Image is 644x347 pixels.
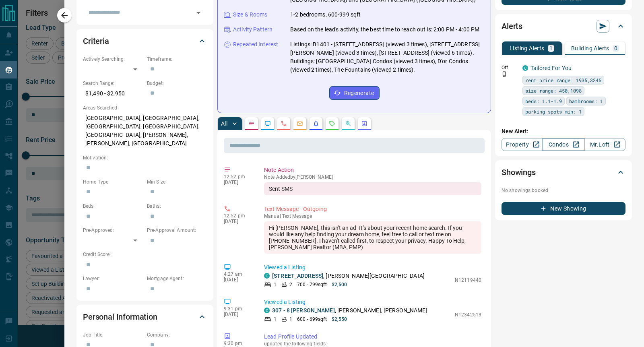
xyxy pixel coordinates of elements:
p: Lead Profile Updated [264,333,481,341]
p: 9:31 pm [224,306,252,312]
p: Activity Pattern [233,25,272,34]
p: 1 [274,316,277,323]
p: N12342513 [455,311,481,318]
p: 4:27 am [224,271,252,277]
svg: Agent Actions [361,120,367,127]
p: Repeated Interest [233,40,278,49]
p: Budget: [147,80,207,87]
p: 1 [549,45,553,51]
div: Sent SMS [264,182,481,195]
div: condos.ca [522,65,528,71]
p: Motivation: [83,154,207,161]
p: [DATE] [224,312,252,317]
span: rent price range: 1935,3245 [525,76,601,84]
button: New Showing [502,202,625,215]
p: 2 [289,281,292,288]
p: Lawyer: [83,275,143,282]
p: Listings: B1401 - [STREET_ADDRESS] (viewed 3 times), [STREET_ADDRESS][PERSON_NAME] (viewed 3 time... [290,40,484,74]
svg: Calls [281,120,287,127]
svg: Requests [329,120,335,127]
p: Viewed a Listing [264,263,481,272]
span: parking spots min: 1 [525,107,582,116]
button: Regenerate [329,86,380,100]
div: Showings [502,163,625,182]
div: Personal Information [83,307,207,326]
p: Mortgage Agent: [147,275,207,282]
a: Mr.Loft [584,138,625,151]
p: $2,500 [332,281,347,288]
p: Size & Rooms [233,10,268,19]
p: Baths: [147,202,207,210]
p: $1,490 - $2,950 [83,87,143,100]
p: Text Message [264,213,481,219]
p: Pre-Approved: [83,227,143,234]
p: Areas Searched: [83,104,207,112]
p: Actively Searching: [83,56,143,63]
svg: Push Notification Only [502,71,507,77]
div: condos.ca [264,308,270,313]
p: Note Action [264,166,481,174]
p: 1 [289,316,292,323]
p: [GEOGRAPHIC_DATA], [GEOGRAPHIC_DATA], [GEOGRAPHIC_DATA], [GEOGRAPHIC_DATA], [GEOGRAPHIC_DATA], [P... [83,112,207,150]
p: Building Alerts [571,45,609,51]
p: Off [502,64,518,71]
p: No showings booked [502,187,625,194]
div: Alerts [502,17,625,36]
svg: Emails [297,120,303,127]
p: Beds: [83,202,143,210]
p: Listing Alerts [510,45,545,51]
p: [DATE] [224,219,252,224]
div: condos.ca [264,273,270,279]
div: Criteria [83,31,207,51]
a: Property [502,138,543,151]
p: Timeframe: [147,56,207,63]
p: N12119440 [455,277,481,284]
a: [STREET_ADDRESS] [272,273,323,279]
p: Job Title: [83,331,143,339]
h2: Criteria [83,35,109,48]
p: 600 - 699 sqft [297,316,326,323]
p: Credit Score: [83,251,207,258]
p: 0 [614,45,617,51]
p: All [221,121,227,126]
h2: Personal Information [83,310,157,323]
p: 12:52 pm [224,213,252,219]
button: Open [193,7,204,19]
p: 12:52 pm [224,174,252,180]
a: Condos [543,138,584,151]
p: 9:30 pm [224,341,252,346]
h2: Showings [502,166,536,179]
p: , [PERSON_NAME][GEOGRAPHIC_DATA] [272,272,425,280]
h2: Alerts [502,20,522,33]
p: [DATE] [224,277,252,283]
svg: Opportunities [345,120,351,127]
p: 1 [274,281,277,288]
span: bathrooms: 1 [569,97,603,105]
p: 700 - 799 sqft [297,281,326,288]
svg: Listing Alerts [313,120,319,127]
p: , [PERSON_NAME], [PERSON_NAME] [272,306,427,315]
p: $2,550 [332,316,347,323]
p: updated the following fields: [264,341,481,347]
svg: Lead Browsing Activity [264,120,271,127]
div: Hi [PERSON_NAME], this isn't an ad- It’s about your recent home search. If you would like any hel... [264,221,481,254]
svg: Notes [248,120,255,127]
p: Based on the lead's activity, the best time to reach out is: 2:00 PM - 4:00 PM [290,25,479,34]
span: manual [264,213,281,219]
p: Pre-Approval Amount: [147,227,207,234]
p: [DATE] [224,180,252,185]
a: Tailored For You [530,65,572,71]
p: 1-2 bedrooms, 600-999 sqft [290,10,361,19]
a: 307 - 8 [PERSON_NAME] [272,307,335,314]
p: Note Added by [PERSON_NAME] [264,174,481,180]
p: Company: [147,331,207,339]
p: Home Type: [83,178,143,186]
span: size range: 450,1098 [525,87,582,95]
span: beds: 1.1-1.9 [525,97,562,105]
p: Viewed a Listing [264,298,481,306]
p: Min Size: [147,178,207,186]
p: Text Message - Outgoing [264,205,481,213]
p: New Alert: [502,127,625,136]
p: Search Range: [83,80,143,87]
